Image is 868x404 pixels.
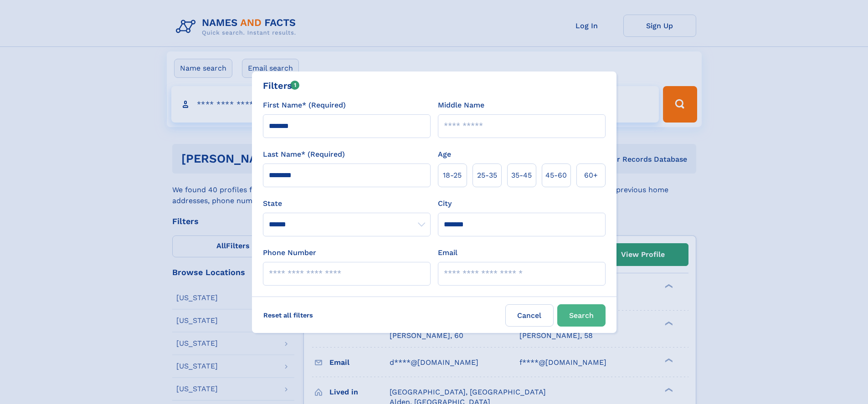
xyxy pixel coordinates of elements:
span: 25‑35 [477,170,497,181]
label: State [263,198,431,209]
label: Age [438,149,451,160]
button: Search [557,304,606,327]
span: 35‑45 [511,170,532,181]
label: Last Name* (Required) [263,149,345,160]
label: Phone Number [263,247,316,258]
span: 60+ [584,170,598,181]
label: First Name* (Required) [263,100,346,111]
label: Email [438,247,457,258]
div: Filters [263,79,300,92]
label: City [438,198,452,209]
label: Reset all filters [257,304,319,326]
span: 45‑60 [545,170,567,181]
label: Middle Name [438,100,484,111]
label: Cancel [505,304,554,327]
span: 18‑25 [443,170,462,181]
